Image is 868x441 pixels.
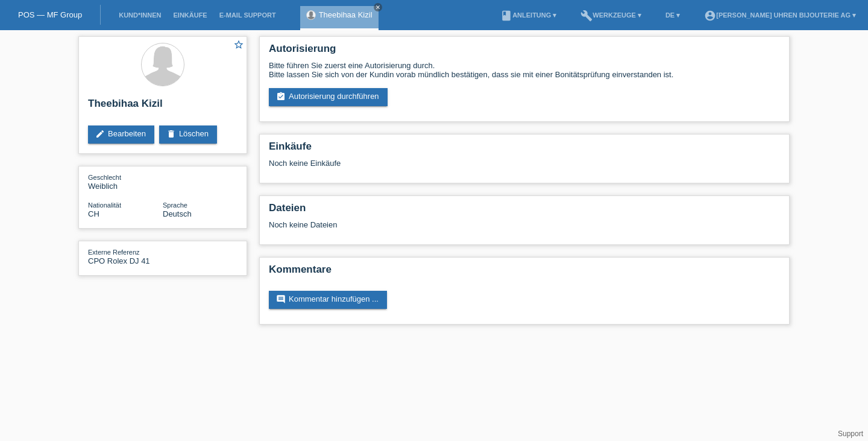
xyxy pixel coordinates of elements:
a: Support [838,430,863,438]
a: DE ▾ [659,11,686,19]
span: Externe Referenz [88,249,140,256]
a: account_circle[PERSON_NAME] Uhren Bijouterie AG ▾ [698,11,862,19]
a: Kund*innen [113,11,167,19]
a: deleteLöschen [159,125,217,144]
h2: Dateien [269,202,780,220]
a: POS — MF Group [18,10,82,19]
span: Nationalität [88,201,121,209]
div: Noch keine Einkäufe [269,159,780,177]
span: Schweiz [88,209,99,218]
i: star_border [233,39,244,50]
a: buildWerkzeuge ▾ [574,11,647,19]
i: close [375,4,381,10]
span: Sprache [163,201,187,209]
i: account_circle [704,10,716,22]
div: Bitte führen Sie zuerst eine Autorisierung durch. Bitte lassen Sie sich von der Kundin vorab münd... [269,61,780,79]
i: comment [276,294,286,304]
a: assignment_turned_inAutorisierung durchführen [269,88,388,106]
i: book [500,10,512,22]
div: Weiblich [88,173,163,191]
a: close [374,3,382,11]
i: build [580,10,593,22]
div: Noch keine Dateien [269,220,637,229]
span: Deutsch [163,209,192,218]
h2: Einkäufe [269,141,780,159]
a: editBearbeiten [88,125,154,144]
div: CPO Rolex DJ 41 [88,247,163,265]
i: edit [95,129,105,139]
a: Theebihaa Kizil [319,10,373,19]
a: bookAnleitung ▾ [494,11,562,19]
h2: Autorisierung [269,43,780,61]
a: star_border [233,39,244,52]
span: Geschlecht [88,174,121,181]
a: commentKommentar hinzufügen ... [269,291,387,309]
i: delete [166,129,176,139]
h2: Theebihaa Kizil [88,98,237,116]
a: Einkäufe [167,11,213,19]
a: E-Mail Support [213,11,282,19]
i: assignment_turned_in [276,92,286,101]
h2: Kommentare [269,264,780,282]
